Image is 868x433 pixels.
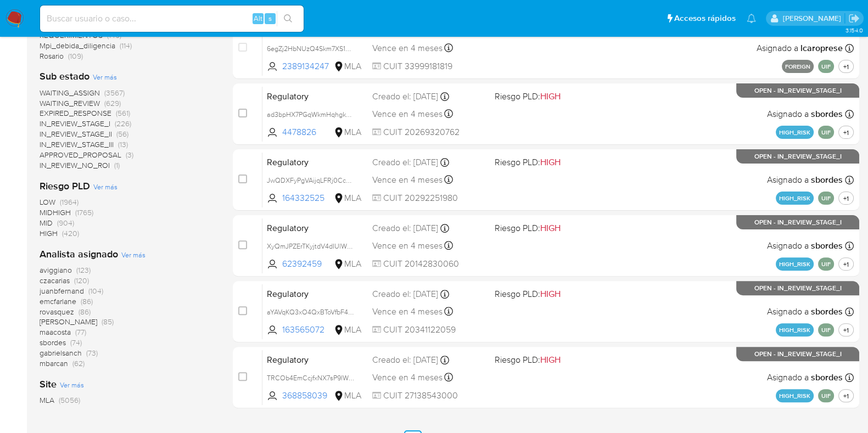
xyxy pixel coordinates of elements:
[674,13,736,24] span: Accesos rápidos
[845,26,863,35] span: 3.154.0
[782,13,844,24] p: noelia.huarte@mercadolibre.com
[268,13,272,24] span: s
[848,13,860,24] a: Salir
[277,11,299,26] button: search-icon
[40,12,304,26] input: Buscar usuario o caso...
[254,13,262,24] span: Alt
[747,14,756,23] a: Notificaciones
